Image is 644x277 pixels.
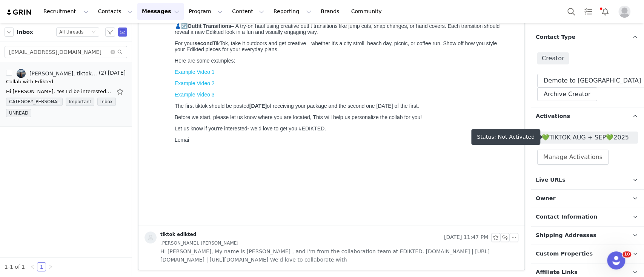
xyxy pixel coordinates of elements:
a: Tasks [580,3,596,20]
i: icon: close-circle [111,50,115,54]
button: Content [227,3,269,20]
span: Owner [536,194,556,203]
span: CATEGORY_PERSONAL [6,98,63,106]
a: [URL][DOMAIN_NAME] [119,108,175,114]
a: Brands [316,3,346,20]
span: Important [66,98,94,106]
span: Activations [536,112,570,121]
div: tiktok edikted [DATE] 11:47 PM[PERSON_NAME], [PERSON_NAME] Hi [PERSON_NAME], My name is [PERSON_N... [138,225,524,270]
li: Next Page [46,262,55,271]
p: Here are some examples: [18,240,344,246]
span: Inbox [17,28,33,36]
button: Archive Creator [537,87,597,101]
div: Hi Lemai, Yes I'd be interested in collaborating! I am located in Minneapolis Minnesota! Let me k... [6,88,112,95]
span: Shipping Addresses [536,231,596,240]
div: Status: Not Activated [477,134,535,140]
p: For your TikTok, take it outdoors and get creative—whether it's a city stroll, beach day, picnic,... [18,223,344,235]
span: [DATE] 11:47 PM [444,233,488,242]
p: 👚👖 – Choose one Edikted item (like a pair of jeans, a skirt, a top or dress) and style it three d... [18,182,344,200]
img: 49bb8f2e-ad8e-4f1d-826f-49d4ca00fcaa.jpg [17,69,26,78]
p: 👕 ➡️ ✨ – Start by showcasing and trying on your Edikted haul without styling the items, then elev... [18,153,344,177]
button: Manage Activations [537,150,609,165]
blockquote: On [DATE] 3:47 PM, tiktok edikted <[EMAIL_ADDRESS][DOMAIN_NAME]> wrote: [18,57,344,69]
button: Recruitment [39,3,93,20]
span: Contact Information [536,213,597,221]
span: Send Email [118,28,127,37]
img: grin logo [6,9,32,16]
div: Hi Lemai, [3,3,359,9]
span: 💚TIKTOK AUG + SEP💚2025 [542,133,633,142]
button: Profile [614,6,638,18]
span: Affiliate Links [536,268,578,277]
i: icon: search [117,49,123,55]
a: tiktok edikted [144,231,196,243]
span: Contact Type [536,33,575,41]
span: Live URLs [536,176,566,184]
strong: 1 Piece, 3 Ways [31,182,70,188]
span: UNREAD [6,109,31,117]
span: Hi [PERSON_NAME], My name is [PERSON_NAME] , and I'm from the collaboration team at EDIKTED. [DOM... [160,247,518,264]
a: [URL][DOMAIN_NAME] [62,108,118,114]
span: 10 [622,251,631,257]
p: For your first Tiktok, please choose one of these 3 content ideas: [18,142,344,148]
img: placeholder-contacts.jpeg [144,231,157,243]
div: [PERSON_NAME] [3,39,359,45]
a: [PERSON_NAME], tiktok edikted [17,69,97,78]
strong: Before vs. After Styling [40,153,98,159]
iframe: Intercom live chat [607,251,625,269]
a: Community [347,3,390,20]
p: My name is [PERSON_NAME] , and I'm from the collaboration team at EDIKTED. [18,96,344,103]
button: Messages [137,3,184,20]
a: Example Video 1 [18,252,58,258]
a: Example Video 2 [18,263,58,269]
span: Inbox [97,98,116,106]
span: Custom Properties [536,250,593,258]
i: icon: left [30,265,35,269]
div: tiktok edikted [160,231,196,237]
div: [PERSON_NAME], tiktok edikted [29,70,97,77]
i: icon: right [48,265,53,269]
img: placeholder-profile.jpg [618,6,630,18]
button: Search [563,3,579,20]
span: Make sure you are only using Edikted items. When accessorizing your Edikted looks you may only in... [18,165,332,177]
a: 1 [37,263,46,271]
button: Notifications [597,3,613,20]
p: | | [18,108,344,114]
input: Search mail [5,46,127,58]
button: Contacts [94,3,137,20]
div: Yes I’d be interested in collaborating! I am located in [GEOGRAPHIC_DATA] [US_STATE]! [3,15,359,21]
strong: Outfit Transitions [31,206,75,212]
div: All threads [59,28,83,36]
button: Reporting [269,3,316,20]
i: icon: down [91,30,96,35]
span: Creator [537,52,569,64]
div: Let me know more details! [3,21,359,27]
p: Hi [PERSON_NAME], [18,85,344,91]
div: Thank you, [3,33,359,39]
span: (2) [97,69,106,77]
p: We’d love to collaborate with you featuring head-to-toe EDIKTED looks. [18,119,344,125]
a: [DOMAIN_NAME] [18,108,60,114]
li: 1-1 of 1 [5,262,25,271]
span: [PERSON_NAME], [PERSON_NAME] [160,239,238,247]
p: 👗🔄 – A try-on haul using creative outfit transitions like jump cuts, snap changes, or hand covers... [18,206,344,218]
li: Previous Page [28,262,37,271]
p: We're offering a $200 gift card for you to pick your favorite items in exchange for 2 TikTok vide... [18,130,344,136]
strong: second [38,223,56,229]
button: Program [184,3,227,20]
div: Collab with Edikted [6,78,53,86]
li: 1 [37,262,46,271]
